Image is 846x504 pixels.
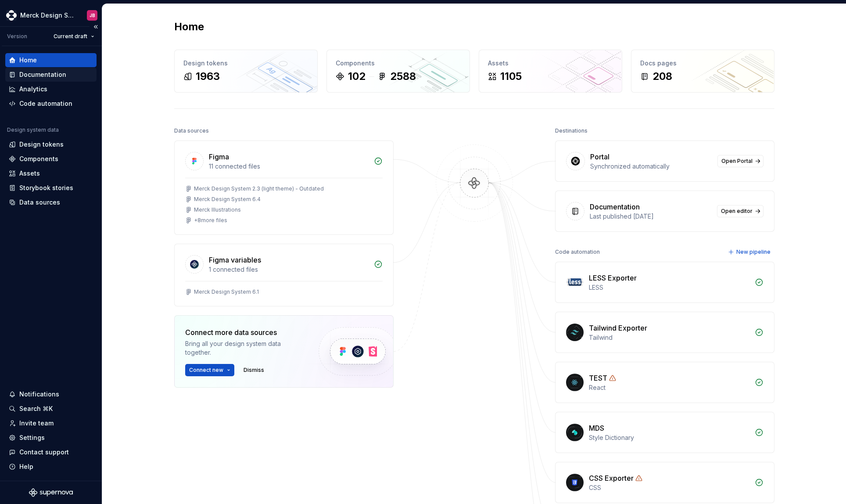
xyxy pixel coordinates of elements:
[244,367,264,374] span: Dismiss
[589,333,749,342] div: Tailwind
[326,50,470,93] a: Components1022588
[19,140,64,149] div: Design tokens
[19,56,37,65] div: Home
[589,273,637,283] div: LESS Exporter
[19,419,54,428] div: Invite team
[590,162,712,171] div: Synchronized automatically
[589,323,647,333] div: Tailwind Exporter
[555,125,588,137] div: Destinations
[240,364,268,376] button: Dismiss
[185,339,304,357] div: Bring all your design system data together.
[717,205,764,217] a: Open editor
[5,137,97,151] a: Design tokens
[90,21,102,33] button: Collapse sidebar
[50,30,98,43] button: Current draft
[185,327,304,338] div: Connect more data sources
[5,445,97,459] button: Contact support
[652,69,672,83] div: 208
[336,59,461,68] div: Components
[209,162,369,171] div: 11 connected files
[5,402,97,416] button: Search ⌘K
[183,59,308,68] div: Design tokens
[590,212,712,221] div: Last published [DATE]
[589,473,634,483] div: CSS Exporter
[5,53,97,67] a: Home
[19,433,45,442] div: Settings
[555,246,600,258] div: Code automation
[90,12,95,19] div: JB
[54,33,87,40] span: Current draft
[194,185,324,192] div: Merck Design System 2.3 (light theme) - Outdated
[19,85,47,94] div: Analytics
[5,82,97,96] a: Analytics
[19,404,53,413] div: Search ⌘K
[19,198,60,207] div: Data sources
[5,387,97,401] button: Notifications
[209,265,369,274] div: 1 connected files
[6,10,17,21] img: 317a9594-9ec3-41ad-b59a-e557b98ff41d.png
[736,248,771,256] span: New pipeline
[5,166,97,180] a: Assets
[7,126,59,133] div: Design system data
[725,246,774,258] button: New pipeline
[590,151,609,162] div: Portal
[589,283,749,292] div: LESS
[5,416,97,430] a: Invite team
[19,169,40,178] div: Assets
[390,69,416,83] div: 2588
[589,423,604,433] div: MDS
[589,383,749,392] div: React
[589,433,749,442] div: Style Dictionary
[174,20,204,34] h2: Home
[721,158,753,165] span: Open Portal
[19,70,66,79] div: Documentation
[479,50,622,93] a: Assets1105
[500,69,522,83] div: 1105
[488,59,613,68] div: Assets
[189,367,223,374] span: Connect new
[5,431,97,445] a: Settings
[2,6,100,25] button: Merck Design SystemJB
[640,59,765,68] div: Docs pages
[19,462,33,471] div: Help
[721,208,753,215] span: Open editor
[174,140,394,235] a: Figma11 connected filesMerck Design System 2.3 (light theme) - OutdatedMerck Design System 6.4Mer...
[20,11,76,20] div: Merck Design System
[185,364,234,376] button: Connect new
[194,196,261,203] div: Merck Design System 6.4
[209,151,229,162] div: Figma
[589,373,607,383] div: TEST
[19,448,69,457] div: Contact support
[174,50,318,93] a: Design tokens1963
[19,184,73,192] div: Storybook stories
[589,483,749,492] div: CSS
[5,68,97,82] a: Documentation
[196,69,220,83] div: 1963
[19,99,72,108] div: Code automation
[174,125,209,137] div: Data sources
[19,155,58,163] div: Components
[5,195,97,209] a: Data sources
[631,50,774,93] a: Docs pages208
[717,155,764,167] a: Open Portal
[7,33,27,40] div: Version
[174,244,394,306] a: Figma variables1 connected filesMerck Design System 6.1
[194,217,227,224] div: + 8 more files
[5,152,97,166] a: Components
[194,288,259,295] div: Merck Design System 6.1
[5,460,97,474] button: Help
[5,97,97,111] a: Code automation
[19,390,59,399] div: Notifications
[348,69,366,83] div: 102
[5,181,97,195] a: Storybook stories
[194,206,241,213] div: Merck Illustrations
[29,488,73,497] svg: Supernova Logo
[590,202,640,212] div: Documentation
[209,255,261,265] div: Figma variables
